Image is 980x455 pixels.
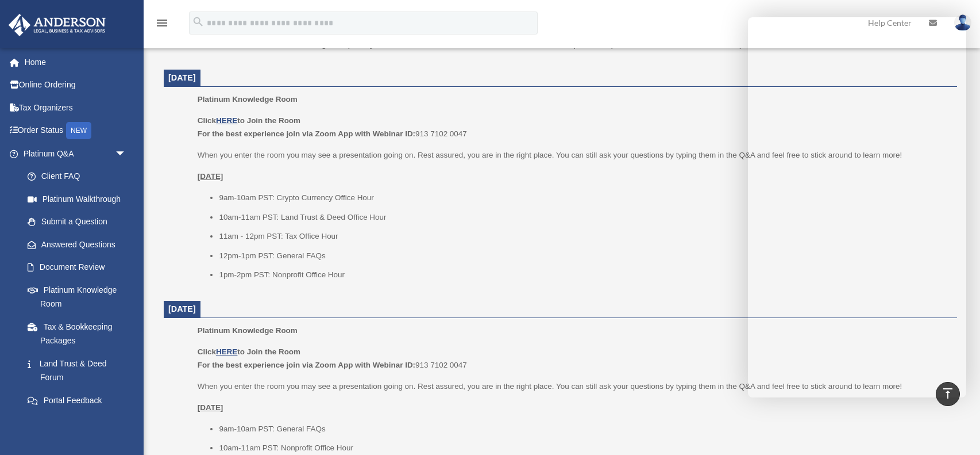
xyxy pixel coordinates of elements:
[748,17,966,397] iframe: Chat Window
[198,116,300,125] b: Click to Join the Room
[192,16,205,28] i: search
[16,315,144,352] a: Tax & Bookkeeping Packages
[219,249,949,263] li: 12pm-1pm PST: General FAQs
[198,148,949,162] p: When you enter the room you may see a presentation going on. Rest assured, you are in the right p...
[219,441,949,455] li: 10am-11am PST: Nonprofit Office Hour
[8,119,144,143] a: Order StatusNEW
[198,380,949,393] p: When you enter the room you may see a presentation going on. Rest assured, you are in the right p...
[155,20,169,30] a: menu
[16,211,144,234] a: Submit a Question
[16,278,138,315] a: Platinum Knowledge Room
[66,122,91,139] div: NEW
[16,256,144,279] a: Document Review
[216,347,237,356] a: HERE
[198,347,300,356] b: Click to Join the Room
[16,165,144,188] a: Client FAQ
[16,188,144,211] a: Platinum Walkthrough
[8,74,144,97] a: Online Ordering
[198,326,298,335] span: Platinum Knowledge Room
[8,51,144,74] a: Home
[168,73,196,82] span: [DATE]
[16,352,144,389] a: Land Trust & Deed Forum
[954,14,971,31] img: User Pic
[216,116,237,125] a: HERE
[219,211,949,224] li: 10am-11am PST: Land Trust & Deed Office Hour
[16,389,144,412] a: Portal Feedback
[168,304,196,313] span: [DATE]
[198,129,415,138] b: For the best experience join via Zoom App with Webinar ID:
[198,172,223,181] u: [DATE]
[198,114,949,141] p: 913 7102 0047
[219,422,949,436] li: 9am-10am PST: General FAQs
[198,95,298,104] span: Platinum Knowledge Room
[198,403,223,412] u: [DATE]
[5,14,109,36] img: Anderson Advisors Platinum Portal
[115,142,138,166] span: arrow_drop_down
[219,268,949,282] li: 1pm-2pm PST: Nonprofit Office Hour
[219,191,949,205] li: 9am-10am PST: Crypto Currency Office Hour
[198,361,415,369] b: For the best experience join via Zoom App with Webinar ID:
[16,233,144,256] a: Answered Questions
[219,230,949,243] li: 11am - 12pm PST: Tax Office Hour
[8,96,144,119] a: Tax Organizers
[115,412,138,435] span: arrow_drop_down
[8,142,144,165] a: Platinum Q&Aarrow_drop_down
[155,16,169,30] i: menu
[8,412,144,435] a: Digital Productsarrow_drop_down
[198,345,949,372] p: 913 7102 0047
